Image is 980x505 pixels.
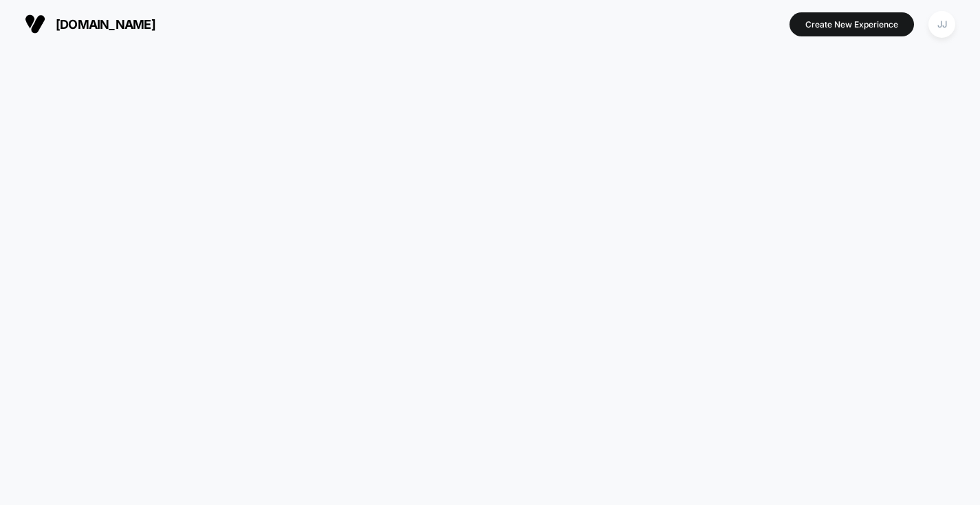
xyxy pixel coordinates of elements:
[928,11,955,38] div: JJ
[56,17,155,32] span: [DOMAIN_NAME]
[21,13,160,35] button: [DOMAIN_NAME]
[25,14,45,34] img: Visually logo
[924,10,959,38] button: JJ
[790,12,914,36] button: Create New Experience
